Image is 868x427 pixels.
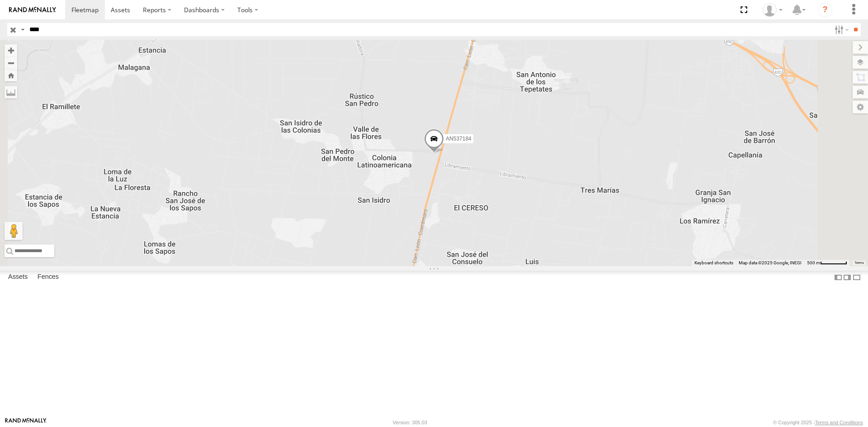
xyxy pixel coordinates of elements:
[834,271,843,284] label: Dock Summary Table to the Left
[815,420,863,425] a: Terms and Conditions
[818,3,832,17] i: ?
[807,260,820,265] span: 500 m
[33,271,63,284] label: Fences
[5,418,47,427] a: Visit our Website
[694,260,733,266] button: Keyboard shortcuts
[773,420,863,425] div: © Copyright 2025 -
[393,420,427,425] div: Version: 305.03
[852,271,861,284] label: Hide Summary Table
[5,44,17,56] button: Zoom in
[5,86,17,99] label: Measure
[19,23,26,36] label: Search Query
[843,271,852,284] label: Dock Summary Table to the Right
[5,69,17,81] button: Zoom Home
[759,3,786,17] div: Juan Menchaca
[5,56,17,69] button: Zoom out
[739,260,802,265] span: Map data ©2025 Google, INEGI
[9,7,56,13] img: rand-logo.svg
[804,260,850,266] button: Map Scale: 500 m per 56 pixels
[4,271,32,284] label: Assets
[854,261,864,265] a: Terms
[831,23,850,36] label: Search Filter Options
[5,222,23,240] button: Drag Pegman onto the map to open Street View
[853,101,868,113] label: Map Settings
[446,136,472,142] span: AN537184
